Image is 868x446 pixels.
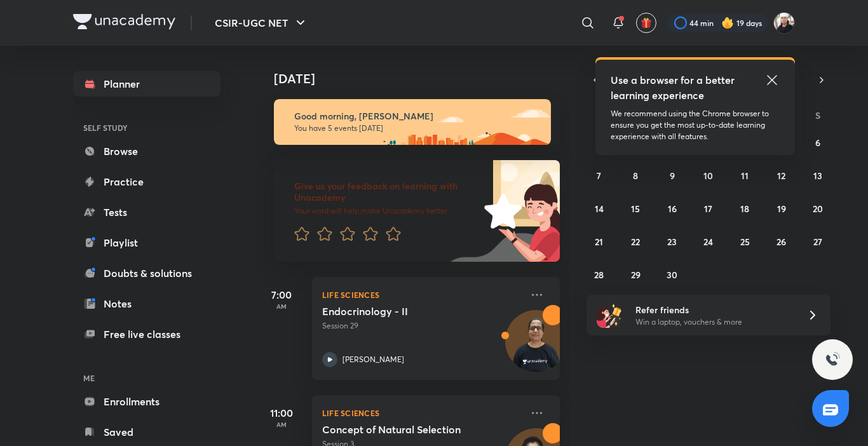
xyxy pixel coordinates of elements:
abbr: September 25, 2025 [740,236,750,248]
abbr: September 15, 2025 [631,203,640,215]
img: avatar [641,17,652,29]
p: [PERSON_NAME] [342,354,404,365]
abbr: September 8, 2025 [633,170,638,182]
abbr: September 29, 2025 [631,269,641,281]
button: September 6, 2025 [808,132,828,152]
h6: Give us your feedback on learning with Unacademy [294,180,480,203]
abbr: September 20, 2025 [813,203,823,215]
abbr: September 26, 2025 [776,236,786,248]
img: Avatar [506,317,567,378]
p: Life Sciences [322,287,522,302]
button: September 12, 2025 [771,165,792,186]
button: CSIR-UGC NET [207,10,316,36]
button: September 25, 2025 [735,231,755,252]
p: Win a laptop, vouchers & more [635,316,792,328]
p: AM [256,302,307,310]
button: September 21, 2025 [589,231,609,252]
button: September 28, 2025 [589,264,609,285]
h6: Good morning, [PERSON_NAME] [294,111,539,122]
abbr: September 7, 2025 [597,170,601,182]
abbr: September 14, 2025 [595,203,604,215]
button: September 14, 2025 [589,198,609,219]
a: Saved [73,419,220,445]
abbr: September 6, 2025 [815,137,820,149]
button: September 27, 2025 [808,231,828,252]
img: Shivam [773,12,795,34]
a: Doubts & solutions [73,260,220,286]
abbr: September 12, 2025 [777,170,785,182]
a: Playlist [73,230,220,255]
h5: Use a browser for a better learning experience [611,72,737,103]
abbr: September 16, 2025 [668,203,677,215]
abbr: September 27, 2025 [813,236,822,248]
button: September 23, 2025 [662,231,682,252]
h4: [DATE] [274,71,573,86]
img: ttu [825,352,840,367]
a: Notes [73,291,220,316]
button: September 17, 2025 [698,198,719,219]
button: September 11, 2025 [735,165,755,186]
button: September 20, 2025 [808,198,828,219]
button: September 16, 2025 [662,198,682,219]
button: September 18, 2025 [735,198,755,219]
img: feedback_image [441,160,560,262]
abbr: September 19, 2025 [777,203,786,215]
img: Company Logo [73,14,175,29]
p: Your word will help make Unacademy better [294,206,480,216]
abbr: September 10, 2025 [703,170,713,182]
abbr: September 18, 2025 [740,203,749,215]
h5: 7:00 [256,287,307,302]
a: Free live classes [73,321,220,347]
abbr: Saturday [815,109,820,121]
button: September 13, 2025 [808,165,828,186]
abbr: September 17, 2025 [704,203,712,215]
a: Enrollments [73,389,220,414]
button: September 19, 2025 [771,198,792,219]
p: AM [256,421,307,428]
button: September 29, 2025 [625,264,646,285]
p: Life Sciences [322,405,522,421]
button: September 15, 2025 [625,198,646,219]
a: Practice [73,169,220,194]
button: September 22, 2025 [625,231,646,252]
abbr: September 23, 2025 [667,236,677,248]
abbr: September 30, 2025 [667,269,677,281]
a: Browse [73,139,220,164]
button: September 24, 2025 [698,231,719,252]
abbr: September 28, 2025 [594,269,604,281]
h6: ME [73,367,220,389]
h5: 11:00 [256,405,307,421]
abbr: September 21, 2025 [595,236,603,248]
a: Company Logo [73,14,175,32]
h6: Refer friends [635,303,792,316]
h5: Endocrinology - II [322,305,480,318]
button: avatar [636,13,656,33]
button: September 8, 2025 [625,165,646,186]
button: September 30, 2025 [662,264,682,285]
h5: Concept of Natural Selection [322,423,480,436]
p: Session 29 [322,320,522,332]
button: September 26, 2025 [771,231,792,252]
abbr: September 9, 2025 [670,170,675,182]
abbr: September 22, 2025 [631,236,640,248]
h6: SELF STUDY [73,117,220,139]
a: Tests [73,199,220,225]
a: Planner [73,71,220,97]
abbr: September 24, 2025 [703,236,713,248]
img: morning [274,99,551,145]
p: We recommend using the Chrome browser to ensure you get the most up-to-date learning experience w... [611,108,780,142]
abbr: September 13, 2025 [813,170,822,182]
img: streak [721,17,734,29]
button: September 7, 2025 [589,165,609,186]
p: You have 5 events [DATE] [294,123,539,133]
img: referral [597,302,622,328]
button: September 10, 2025 [698,165,719,186]
abbr: September 11, 2025 [741,170,749,182]
button: September 9, 2025 [662,165,682,186]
